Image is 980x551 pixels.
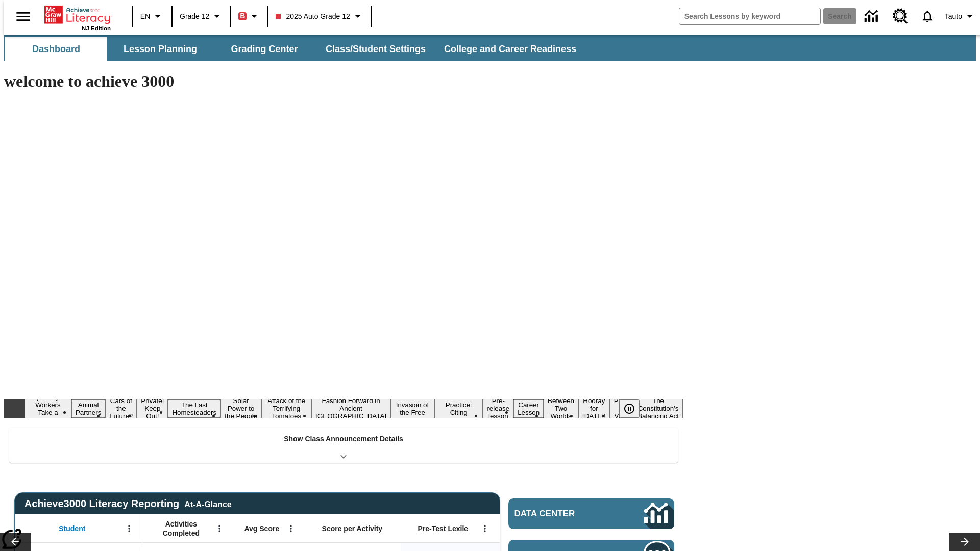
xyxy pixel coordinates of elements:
button: Slide 10 Mixed Practice: Citing Evidence [434,392,483,425]
span: 2025 Auto Grade 12 [276,11,350,22]
button: Slide 5 The Last Homesteaders [168,399,220,418]
button: Dashboard [5,37,107,61]
span: NJ Edition [82,25,111,31]
button: Grade: Grade 12, Select a grade [176,7,227,26]
button: Slide 16 The Constitution's Balancing Act [633,395,683,421]
button: Slide 9 The Invasion of the Free CD [390,392,434,425]
span: Student [59,524,85,533]
button: Open side menu [8,2,38,32]
div: At-A-Glance [184,498,231,509]
button: Class: 2025 Auto Grade 12, Select your class [272,7,367,26]
div: Pause [619,399,650,418]
span: Avg Score [244,524,279,533]
p: Show Class Announcement Details [284,434,403,444]
button: Slide 12 Career Lesson [513,399,544,418]
button: Profile/Settings [941,7,980,26]
button: Slide 3 Cars of the Future? [105,395,137,421]
h1: welcome to achieve 3000 [4,72,683,91]
span: EN [140,11,150,22]
button: Slide 4 Private! Keep Out! [137,395,168,421]
button: Slide 14 Hooray for Constitution Day! [578,395,610,421]
button: Grading Center [213,37,315,61]
button: Slide 13 Between Two Worlds [544,395,578,421]
span: Achieve3000 Literacy Reporting [24,498,232,510]
a: Data Center [859,3,887,31]
button: Slide 2 Animal Partners [71,399,105,418]
a: Resource Center, Will open in new tab [887,3,914,30]
a: Notifications [914,3,941,30]
span: Grade 12 [180,11,209,22]
button: Lesson Planning [109,37,211,61]
button: Open Menu [283,521,299,536]
div: Show Class Announcement Details [9,428,678,463]
button: Language: EN, Select a language [136,7,168,26]
button: Class/Student Settings [317,37,434,61]
button: Slide 7 Attack of the Terrifying Tomatoes [261,395,311,421]
button: Slide 6 Solar Power to the People [220,395,261,421]
button: College and Career Readiness [436,37,584,61]
button: Slide 11 Pre-release lesson [483,395,513,421]
button: Boost Class color is red. Change class color [234,7,264,26]
span: B [240,10,245,22]
input: search field [679,8,820,24]
button: Pause [619,399,640,418]
button: Lesson carousel, Next [949,533,980,551]
div: SubNavbar [4,37,585,61]
button: Open Menu [212,521,227,536]
a: Data Center [508,498,674,529]
span: Data Center [514,509,610,519]
span: Score per Activity [322,524,383,533]
div: SubNavbar [4,35,976,61]
button: Slide 1 Labor Day: Workers Take a Stand [24,392,71,425]
a: Home [44,5,111,25]
span: Pre-Test Lexile [418,524,469,533]
div: Home [44,4,111,31]
button: Open Menu [121,521,137,536]
button: Slide 8 Fashion Forward in Ancient Rome [311,395,390,421]
span: Tauto [945,11,962,22]
span: Activities Completed [148,519,215,538]
button: Open Menu [477,521,493,536]
button: Slide 15 Point of View [610,395,633,421]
